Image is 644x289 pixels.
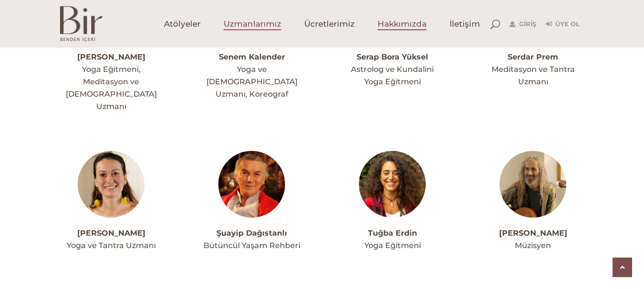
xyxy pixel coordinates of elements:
[357,52,428,61] a: Serap Bora Yüksel
[491,65,575,86] span: Meditasyon ve Tantra Uzmanı
[515,241,551,250] span: Müzisyen
[78,151,144,218] img: sinembeykurtprofil-300x300.jpg
[359,151,426,218] img: tugbaprofil-300x300.jpg
[546,19,580,30] a: Üye Ol
[206,65,297,99] span: Yoga ve [DEMOGRAPHIC_DATA] Uzmanı, Koreograf
[216,229,287,238] a: Şuayip Dağıstanlı
[77,229,145,238] a: [PERSON_NAME]
[368,229,417,238] a: Tuğba Erdin
[164,19,201,30] span: Atölyeler
[500,151,566,218] img: tuncay-300x300.jpg
[204,241,300,250] span: Bütüncül Yaşam Rehberi
[351,65,434,86] span: Astrolog ve Kundalini Yoga Eğitmeni
[66,65,157,111] span: Yoga Eğitmeni, Meditasyon ve [DEMOGRAPHIC_DATA] Uzmanı
[218,151,285,218] img: Suayip_Dagistanli_002-300x300.jpg
[224,19,281,30] span: Uzmanlarımız
[304,19,355,30] span: Ücretlerimiz
[499,229,567,238] a: [PERSON_NAME]
[77,52,145,61] a: [PERSON_NAME]
[67,241,156,250] span: Yoga ve Tantra Uzmanı
[219,52,285,61] a: Senem Kalender
[378,19,427,30] span: Hakkımızda
[364,241,421,250] span: Yoga Eğitmeni
[510,19,536,30] a: Giriş
[508,52,558,61] a: Serdar Prem
[450,19,480,30] span: İletişim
